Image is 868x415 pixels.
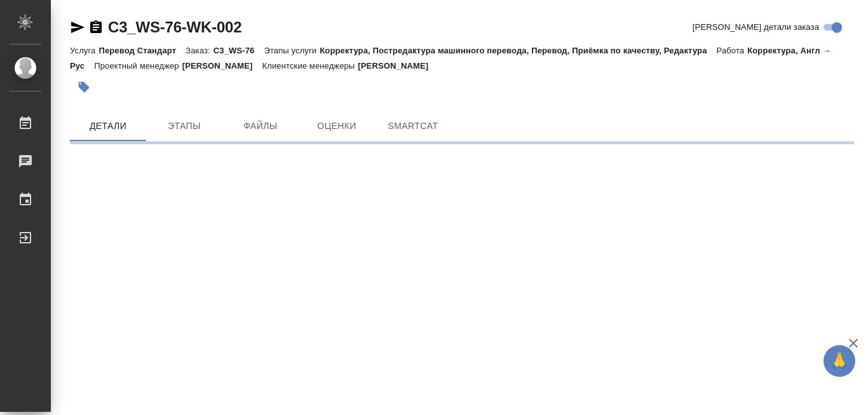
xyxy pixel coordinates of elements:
p: Корректура, Постредактура машинного перевода, Перевод, Приёмка по качеству, Редактура [320,46,716,55]
p: C3_WS-76 [214,46,264,55]
button: Скопировать ссылку для ЯМессенджера [70,20,85,35]
p: [PERSON_NAME] [358,61,438,71]
p: [PERSON_NAME] [182,61,262,71]
a: C3_WS-76-WK-002 [108,18,241,36]
button: Скопировать ссылку [88,20,104,35]
p: Заказ: [186,46,213,55]
p: Работа [717,46,748,55]
span: 🙏 [829,348,850,374]
p: Этапы услуги [264,46,320,55]
span: Оценки [306,118,367,134]
p: Проектный менеджер [94,61,182,71]
p: Клиентские менеджеры [262,61,358,71]
span: [PERSON_NAME] детали заказа [693,21,819,34]
span: Детали [78,118,139,134]
p: Перевод Стандарт [98,46,186,55]
span: Файлы [230,118,291,134]
button: Добавить тэг [70,73,98,101]
span: SmartCat [383,118,444,134]
span: Этапы [154,118,215,134]
button: 🙏 [824,345,855,377]
p: Услуга [70,46,98,55]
